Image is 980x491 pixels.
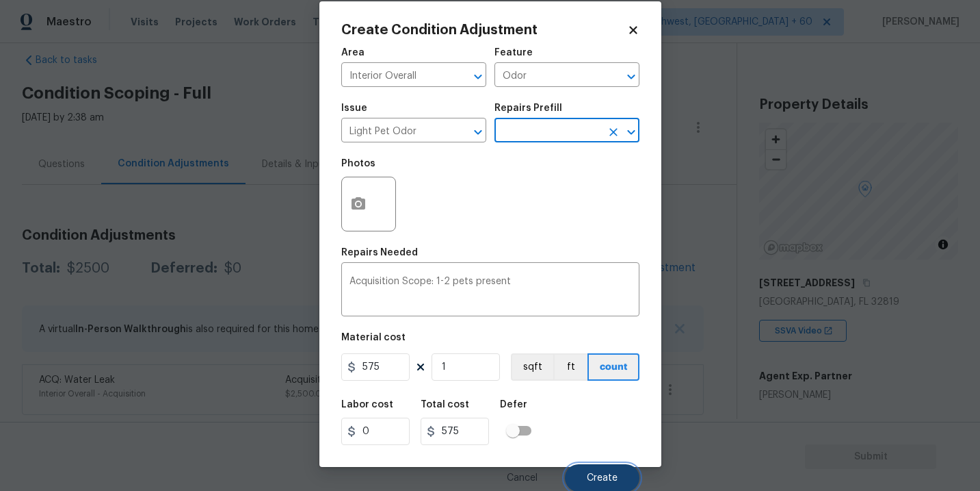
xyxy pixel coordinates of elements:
[553,353,587,381] button: ft
[349,277,631,305] textarea: Acquisition Scope: 1-2 pets present
[341,103,367,113] h5: Issue
[341,23,627,37] h2: Create Condition Adjustment
[604,123,623,142] button: Clear
[622,123,641,142] button: Open
[341,400,393,410] h5: Labor cost
[587,353,639,381] button: count
[341,248,418,257] h5: Repairs Needed
[341,333,406,342] h5: Material cost
[494,103,562,113] h5: Repairs Prefill
[341,159,375,168] h5: Photos
[622,67,641,86] button: Open
[500,400,527,410] h5: Defer
[507,473,538,483] span: Cancel
[468,67,488,86] button: Open
[494,48,533,58] h5: Feature
[587,473,618,483] span: Create
[468,123,488,142] button: Open
[511,353,553,381] button: sqft
[341,48,365,58] h5: Area
[421,400,469,410] h5: Total cost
